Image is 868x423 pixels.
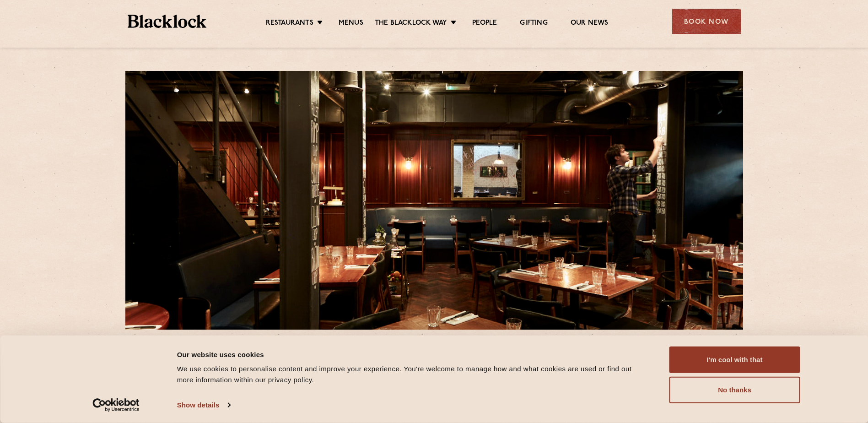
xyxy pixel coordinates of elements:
a: Gifting [520,19,547,29]
img: BL_Textured_Logo-footer-cropped.svg [128,15,207,28]
div: We use cookies to personalise content and improve your experience. You're welcome to manage how a... [177,363,649,385]
a: Restaurants [266,19,313,29]
button: No thanks [669,377,800,403]
a: Our News [571,19,609,29]
a: Menus [339,19,363,29]
div: Our website uses cookies [177,349,649,360]
a: Show details [177,398,230,412]
a: People [472,19,497,29]
a: The Blacklock Way [375,19,447,29]
div: Book Now [672,9,741,34]
a: Usercentrics Cookiebot - opens in a new window [76,398,156,412]
button: I'm cool with that [669,347,800,373]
